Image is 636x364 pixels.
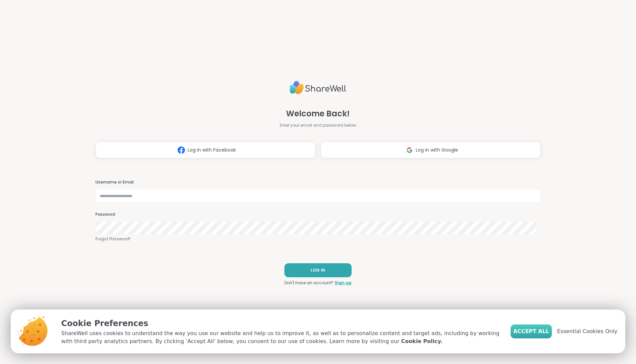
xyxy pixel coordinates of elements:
[416,147,458,154] span: Log in with Google
[175,144,188,156] img: ShareWell Logomark
[280,122,356,128] span: Enter your email and password below
[95,236,541,242] a: Forgot Password?
[403,144,416,156] img: ShareWell Logomark
[61,329,500,345] p: ShareWell uses cookies to understand the way you use our website and help us to improve it, as we...
[511,324,552,338] button: Accept All
[95,212,541,217] h3: Password
[286,108,350,120] span: Welcome Back!
[95,180,541,185] h3: Username or Email
[284,280,333,286] span: Don't have an account?
[401,337,442,345] a: Cookie Policy.
[557,327,617,335] span: Essential Cookies Only
[513,327,549,335] span: Accept All
[321,142,541,158] button: Log in with Google
[311,267,325,273] span: LOG IN
[95,142,315,158] button: Log in with Facebook
[335,280,352,286] a: Sign up
[284,263,352,277] button: LOG IN
[188,147,236,154] span: Log in with Facebook
[61,317,500,329] p: Cookie Preferences
[290,78,346,97] img: ShareWell Logo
